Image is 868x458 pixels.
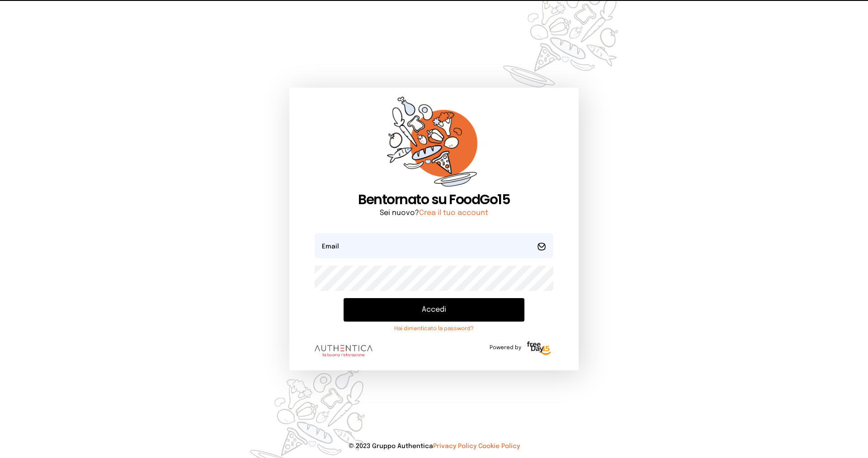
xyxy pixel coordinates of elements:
[315,345,373,357] img: logo.8f33a47.png
[315,192,553,208] h1: Bentornato su FoodGo15
[525,340,553,358] img: logo-freeday.3e08031.png
[433,443,476,449] a: Privacy Policy
[344,325,524,332] a: Hai dimenticato la password?
[478,443,520,449] a: Cookie Policy
[387,97,481,192] img: sticker-orange.65babaf.png
[490,344,521,351] span: Powered by
[419,209,488,217] a: Crea il tuo account
[14,442,854,451] p: © 2023 Gruppo Authentica
[344,298,524,322] button: Accedi
[315,208,553,219] p: Sei nuovo?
